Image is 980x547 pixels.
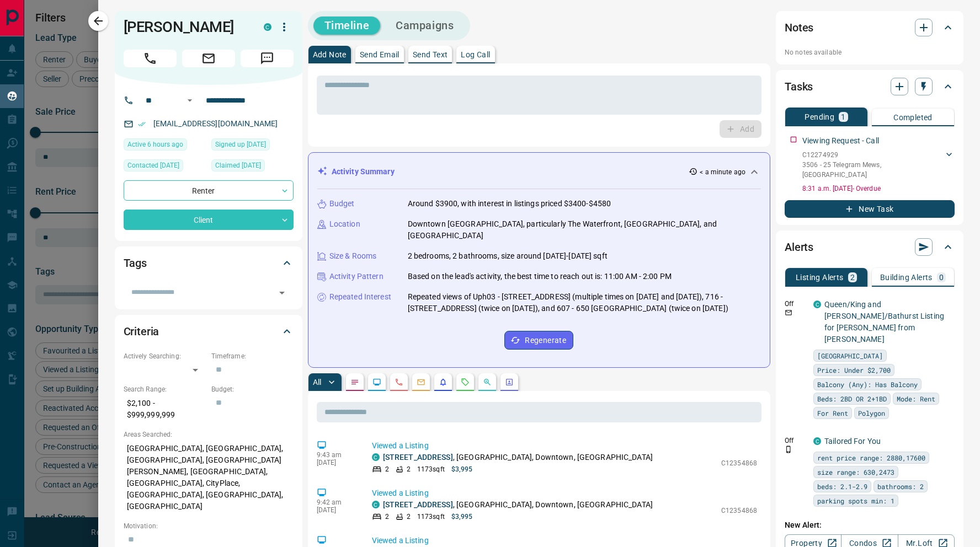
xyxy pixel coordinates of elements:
[313,17,381,35] button: Timeline
[329,291,391,303] p: Repeated Interest
[858,407,885,419] span: Polygon
[408,291,761,314] p: Repeated views of Uph03 - [STREET_ADDRESS] (multiple times on [DATE] and [DATE]), 716 - [STREET_A...
[124,430,294,439] p: Areas Searched:
[802,160,944,180] p: 3506 - 25 Telegram Mews , [GEOGRAPHIC_DATA]
[802,150,944,160] p: C12274929
[897,393,935,404] span: Mode: Rent
[483,378,492,387] svg: Opportunities
[372,501,380,508] div: condos.ca
[124,394,206,424] p: $2,100 - $999,999,999
[211,159,294,175] div: Mon Aug 11 2025
[817,466,894,478] span: size range: 630,2473
[785,436,807,446] p: Off
[461,51,490,58] p: Log Call
[395,378,403,387] svg: Calls
[824,437,881,446] a: Tailored For You
[813,437,821,445] div: condos.ca
[785,47,955,57] p: No notes available
[817,350,883,361] span: [GEOGRAPHIC_DATA]
[313,378,322,386] p: All
[138,120,146,128] svg: Email Verified
[700,167,745,177] p: < a minute ago
[802,148,955,182] div: C122749293506 - 25 Telegram Mews,[GEOGRAPHIC_DATA]
[504,331,573,350] button: Regenerate
[124,323,159,340] h2: Criteria
[317,162,761,182] div: Activity Summary< a minute ago
[124,180,294,201] div: Renter
[408,198,611,210] p: Around $3900, with interest in listings priced $3400-$4580
[124,351,206,361] p: Actively Searching:
[329,218,360,230] p: Location
[721,506,757,516] p: C12354868
[385,17,465,35] button: Campaigns
[313,51,347,58] p: Add Note
[805,113,834,121] p: Pending
[850,273,855,281] p: 2
[372,440,757,452] p: Viewed a Listing
[408,271,672,282] p: Based on the lead's activity, the best time to reach out is: 11:00 AM - 2:00 PM
[383,500,453,509] a: [STREET_ADDRESS]
[417,378,425,387] svg: Emails
[451,464,473,474] p: $3,995
[785,73,955,100] div: Tasks
[785,299,807,309] p: Off
[385,512,389,522] p: 2
[813,301,821,308] div: condos.ca
[317,498,355,506] p: 9:42 am
[893,114,933,121] p: Completed
[408,218,761,242] p: Downtown [GEOGRAPHIC_DATA], particularly The Waterfront, [GEOGRAPHIC_DATA], and [GEOGRAPHIC_DATA]
[350,378,359,387] svg: Notes
[215,139,266,150] span: Signed up [DATE]
[817,379,918,390] span: Balcony (Any): Has Balcony
[413,51,448,58] p: Send Text
[785,19,813,36] h2: Notes
[211,351,294,361] p: Timeframe:
[241,50,294,67] span: Message
[372,453,380,461] div: condos.ca
[939,273,944,281] p: 0
[721,458,757,468] p: C12354868
[817,481,867,492] span: beds: 2.1-2.9
[153,119,278,128] a: [EMAIL_ADDRESS][DOMAIN_NAME]
[841,113,845,121] p: 1
[385,464,389,474] p: 2
[329,250,377,262] p: Size & Rooms
[183,94,196,107] button: Open
[785,446,792,453] svg: Push Notification Only
[824,300,944,344] a: Queen/King and [PERSON_NAME]/Bathurst Listing for [PERSON_NAME] from [PERSON_NAME]
[880,273,933,281] p: Building Alerts
[124,18,247,36] h1: [PERSON_NAME]
[124,254,147,272] h2: Tags
[124,318,294,345] div: Criteria
[124,521,294,531] p: Motivation:
[264,23,271,31] div: condos.ca
[417,512,445,522] p: 1173 sqft
[802,184,955,194] p: 8:31 a.m. [DATE] - Overdue
[817,407,848,419] span: For Rent
[124,250,294,276] div: Tags
[127,160,179,171] span: Contacted [DATE]
[817,452,925,463] span: rent price range: 2880,17600
[124,159,206,175] div: Wed Feb 23 2022
[785,519,955,531] p: New Alert:
[785,78,813,95] h2: Tasks
[785,200,955,218] button: New Task
[817,495,894,506] span: parking spots min: 1
[461,378,470,387] svg: Requests
[124,50,177,67] span: Call
[408,250,608,262] p: 2 bedrooms, 2 bathrooms, size around [DATE]-[DATE] sqft
[817,393,887,404] span: Beds: 2BD OR 2+1BD
[439,378,448,387] svg: Listing Alerts
[383,499,653,511] p: , [GEOGRAPHIC_DATA], Downtown, [GEOGRAPHIC_DATA]
[124,138,206,154] div: Tue Sep 16 2025
[785,309,792,317] svg: Email
[332,166,395,178] p: Activity Summary
[383,452,653,463] p: , [GEOGRAPHIC_DATA], Downtown, [GEOGRAPHIC_DATA]
[329,271,384,282] p: Activity Pattern
[383,453,453,462] a: [STREET_ADDRESS]
[407,464,411,474] p: 2
[372,487,757,499] p: Viewed a Listing
[372,378,381,387] svg: Lead Browsing Activity
[451,512,473,522] p: $3,995
[796,273,844,281] p: Listing Alerts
